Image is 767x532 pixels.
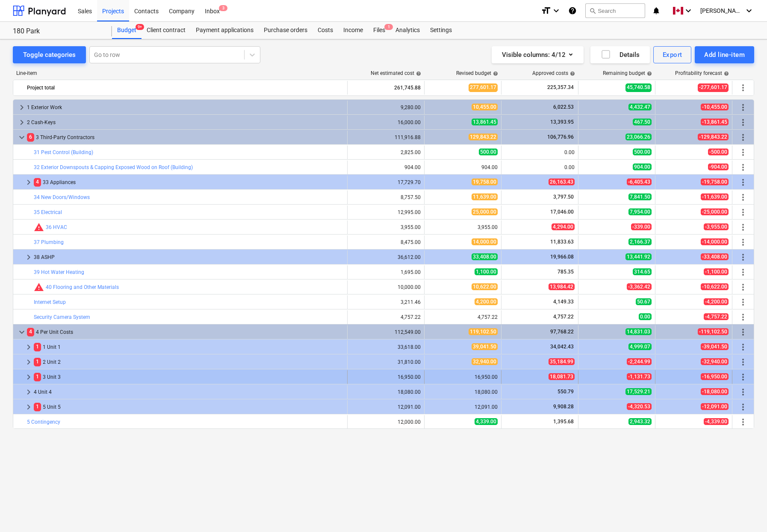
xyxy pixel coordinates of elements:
span: 6,022.53 [552,104,575,110]
span: 10,622.00 [472,283,498,290]
span: More actions [738,297,748,307]
span: More actions [738,102,748,113]
span: keyboard_arrow_right [17,102,27,113]
i: keyboard_arrow_down [744,6,754,16]
span: 9+ [136,24,144,30]
span: 7,954.00 [628,208,652,215]
span: 34,042.43 [549,344,575,350]
div: Payment applications [191,22,259,39]
span: 2,943.32 [628,418,652,425]
div: 9,280.00 [351,104,421,110]
a: 36 HVAC [46,224,67,230]
span: 1 [34,358,41,366]
div: 4,757.22 [351,314,421,320]
span: More actions [738,417,748,427]
span: 2,166.37 [628,238,652,245]
span: keyboard_arrow_right [24,387,34,397]
span: -1,100.00 [704,268,729,275]
span: help [645,71,652,76]
div: Profitability forecast [675,70,729,76]
div: 1 Exterior Work [27,101,344,114]
i: format_size [541,6,551,16]
span: More actions [738,282,748,292]
a: Client contract [142,22,191,39]
span: 500.00 [633,149,652,155]
span: 13,861.45 [472,119,498,125]
span: More actions [738,402,748,412]
div: 33,618.00 [351,344,421,350]
span: More actions [738,132,748,143]
span: 3,797.50 [552,194,575,200]
span: 129,843.22 [469,134,498,140]
span: 500.00 [479,149,498,155]
div: Revised budget [456,70,498,76]
span: 97,768.22 [549,329,575,335]
a: 35 Electrical [34,209,62,215]
span: -4,757.22 [704,313,729,320]
button: Visible columns:4/12 [492,46,584,63]
span: -13,861.45 [701,119,729,125]
span: More actions [738,162,748,172]
span: 17,046.00 [549,209,575,215]
div: 3,211.46 [351,299,421,305]
span: -19,758.00 [701,178,729,185]
div: 3 Third-Party Contractors [27,131,344,144]
span: 467.50 [633,119,652,125]
span: 35,184.99 [549,358,575,365]
span: 1 [34,373,41,381]
span: 4,432.47 [628,104,652,110]
span: keyboard_arrow_down [17,327,27,337]
span: More actions [738,192,748,202]
span: -39,041.50 [701,343,729,350]
span: 4 [34,178,41,186]
span: 23,066.26 [625,134,652,140]
div: 8,475.00 [351,239,421,245]
span: More actions [738,207,748,217]
span: More actions [738,252,748,262]
span: 18,081.73 [549,373,575,380]
button: Export [653,46,692,63]
span: keyboard_arrow_right [24,372,34,382]
span: -4,339.00 [704,418,729,425]
span: -11,639.00 [701,193,729,200]
span: 4,339.00 [475,418,498,425]
div: 261,745.88 [351,81,421,95]
iframe: Chat Widget [724,491,767,532]
div: 12,995.00 [351,209,421,215]
span: 119,102.50 [469,328,498,335]
span: More actions [738,342,748,352]
div: Remaining budget [603,70,652,76]
button: Search [585,3,645,18]
span: 33,408.00 [472,253,498,260]
i: notifications [652,6,661,16]
span: 7,841.50 [628,193,652,200]
span: 4,757.22 [552,314,575,320]
a: Analytics [390,22,425,39]
span: 4,149.33 [552,299,575,305]
div: 112,549.00 [351,329,421,335]
span: keyboard_arrow_right [24,342,34,352]
span: 19,758.00 [472,178,498,185]
span: 3 [219,5,227,11]
div: 10,000.00 [351,284,421,290]
div: 3 Unit 3 [34,370,344,384]
span: 277,601.17 [469,83,498,92]
span: 4,999.07 [628,343,652,350]
span: 6 [27,133,34,141]
span: 4 [27,328,34,336]
span: help [722,71,729,76]
span: -3,955.00 [704,223,729,230]
span: 19,966.08 [549,254,575,260]
div: 4 Per Unit Costs [27,325,344,339]
span: 10,455.00 [472,104,498,110]
span: 17,529.21 [625,388,652,395]
a: Budget9+ [112,22,142,39]
div: 180 Park [13,27,102,36]
span: 4,294.00 [552,223,575,230]
span: keyboard_arrow_down [17,132,27,143]
span: 314.65 [633,268,652,275]
a: 40 Flooring and Other Materials [46,284,119,290]
span: 50.67 [636,298,652,305]
span: 1 [384,24,393,30]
